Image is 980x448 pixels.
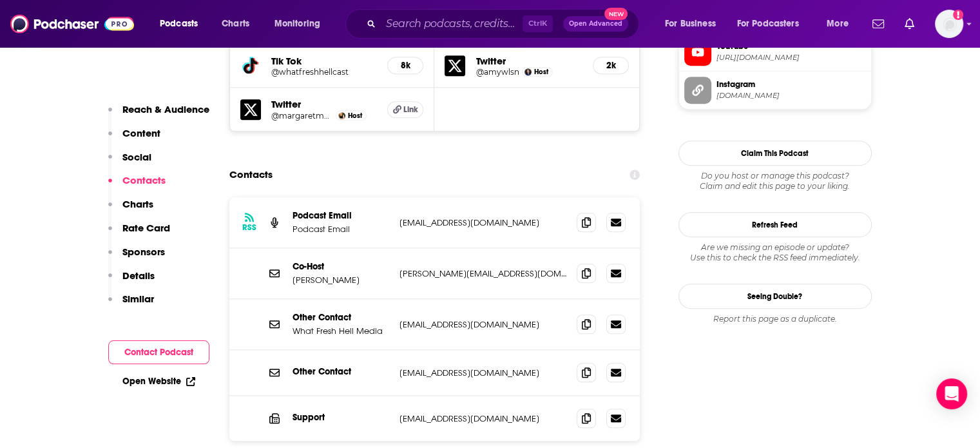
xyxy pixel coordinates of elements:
button: open menu [265,14,337,34]
img: Margaret Ables [338,112,345,119]
button: Rate Card [108,222,170,246]
p: What Fresh Hell Media [293,326,389,336]
h5: Tik Tok [271,55,378,67]
h5: 2k [604,60,618,71]
p: [EMAIL_ADDRESS][DOMAIN_NAME] [399,319,567,330]
button: Reach & Audience [108,103,209,127]
button: Contact Podcast [108,340,209,364]
p: Other Contact [293,312,389,323]
span: Host [534,68,548,76]
span: Link [403,104,418,115]
p: Reach & Audience [122,103,209,115]
button: open menu [729,14,818,34]
p: Charts [122,198,153,210]
a: YouTube[URL][DOMAIN_NAME] [684,39,866,66]
span: Host [348,112,362,120]
p: [PERSON_NAME][EMAIL_ADDRESS][DOMAIN_NAME] [399,268,567,279]
a: @amywlsn [476,67,519,77]
p: Contacts [122,174,166,186]
span: Ctrl K [523,15,553,32]
h3: RSS [242,222,256,233]
span: Logged in as NickG [935,10,963,38]
button: open menu [818,14,865,34]
svg: Add a profile image [953,10,963,20]
p: [EMAIL_ADDRESS][DOMAIN_NAME] [399,367,567,378]
button: Open AdvancedNew [563,16,628,32]
div: Open Intercom Messenger [936,378,967,409]
span: Monitoring [274,15,320,33]
input: Search podcasts, credits, & more... [381,14,523,34]
div: Search podcasts, credits, & more... [358,9,651,39]
button: Content [108,127,160,151]
p: Content [122,127,160,139]
p: Podcast Email [293,210,389,221]
p: Similar [122,293,154,305]
span: Do you host or manage this podcast? [678,171,872,181]
div: Claim and edit this page to your liking. [678,171,872,191]
span: More [827,15,849,33]
a: Instagram[DOMAIN_NAME] [684,77,866,104]
span: For Business [665,15,716,33]
button: Charts [108,198,153,222]
button: Similar [108,293,154,317]
img: Podchaser - Follow, Share and Rate Podcasts [10,12,134,36]
p: Rate Card [122,222,170,234]
p: Sponsors [122,246,165,258]
div: Report this page as a duplicate. [678,314,872,324]
div: Are we missing an episode or update? Use this to check the RSS feed immediately. [678,242,872,263]
button: Social [108,151,151,175]
h5: Twitter [271,98,378,110]
img: Amy Wilson [524,68,532,75]
a: Seeing Double? [678,284,872,309]
span: https://www.youtube.com/@WhatFreshHellPodcast [716,53,866,63]
h5: 8k [398,60,412,71]
button: Details [108,269,155,293]
span: Instagram [716,79,866,90]
a: Charts [213,14,257,34]
span: Charts [222,15,249,33]
h5: Twitter [476,55,582,67]
span: New [604,8,628,20]
p: [EMAIL_ADDRESS][DOMAIN_NAME] [399,217,567,228]
a: @whatfreshhellcast [271,67,378,77]
button: open menu [656,14,732,34]
a: @margaretmables [271,111,333,121]
a: Link [387,101,423,118]
a: Show notifications dropdown [899,13,919,35]
p: Support [293,412,389,423]
button: Claim This Podcast [678,141,872,166]
p: Other Contact [293,366,389,377]
a: Open Website [122,376,195,387]
button: open menu [151,14,215,34]
span: Podcasts [160,15,198,33]
p: Details [122,269,155,282]
p: [PERSON_NAME] [293,275,389,286]
span: For Podcasters [737,15,799,33]
button: Show profile menu [935,10,963,38]
h2: Contacts [229,162,273,187]
span: instagram.com [716,91,866,101]
p: Social [122,151,151,163]
p: [EMAIL_ADDRESS][DOMAIN_NAME] [399,413,567,424]
span: Open Advanced [569,21,622,27]
p: Podcast Email [293,224,389,235]
img: User Profile [935,10,963,38]
button: Contacts [108,174,166,198]
a: Show notifications dropdown [867,13,889,35]
button: Refresh Feed [678,212,872,237]
p: Co-Host [293,261,389,272]
button: Sponsors [108,246,165,269]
